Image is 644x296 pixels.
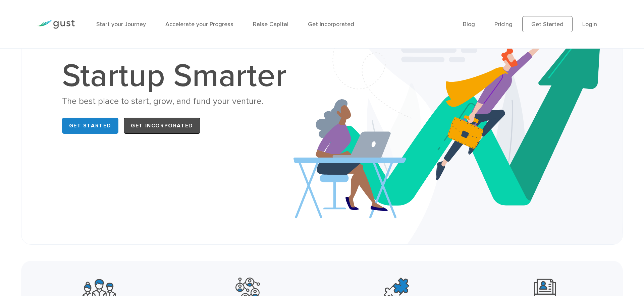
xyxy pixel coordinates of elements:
a: Blog [463,21,475,28]
a: Get Incorporated [124,118,200,134]
a: Get Incorporated [308,21,354,28]
a: Pricing [494,21,513,28]
a: Get Started [522,16,573,32]
a: Get Started [62,118,119,134]
a: Start your Journey [96,21,146,28]
a: Raise Capital [253,21,288,28]
div: The best place to start, grow, and fund your venture. [62,96,293,107]
img: Gust Logo [37,20,75,29]
h1: Startup Smarter [62,60,293,92]
a: Login [582,21,597,28]
a: Accelerate your Progress [165,21,233,28]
